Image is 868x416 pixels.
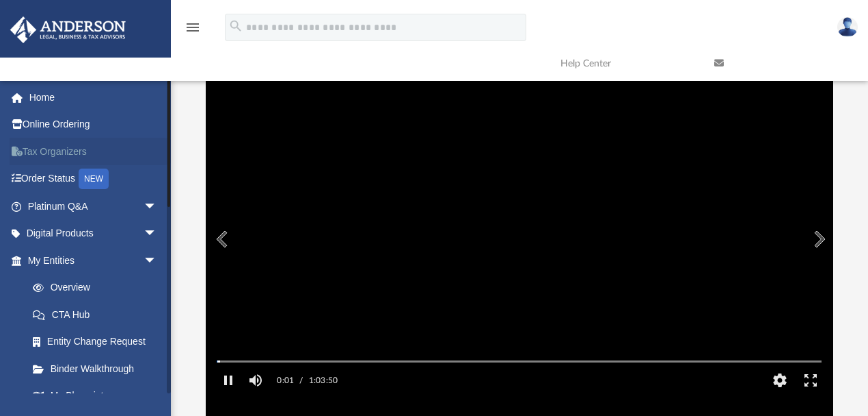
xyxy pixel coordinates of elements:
a: Home [10,84,178,111]
button: Previous File [206,220,236,258]
a: Order StatusNEW [10,165,178,193]
span: arrow_drop_down [144,193,171,221]
label: 1:03:50 [309,367,338,394]
span: / [299,367,303,394]
span: arrow_drop_down [144,247,171,275]
a: Tax Organizers [10,138,178,165]
button: Pause [213,367,243,394]
a: CTA Hub [19,301,178,328]
a: Digital Productsarrow_drop_down [10,220,178,247]
a: My Entitiesarrow_drop_down [10,247,178,274]
div: File preview [206,62,833,416]
a: Binder Walkthrough [19,355,178,382]
img: User Pic [837,17,858,37]
a: My Blueprint [19,382,171,410]
img: Anderson Advisors Platinum Portal [6,16,130,43]
a: menu [185,26,201,36]
a: Help Center [550,36,704,90]
a: Overview [19,274,178,302]
a: Online Ordering [10,111,178,138]
label: 0:01 [277,367,294,394]
button: Next File [803,220,833,258]
i: menu [185,19,201,36]
div: Media Slider [206,356,832,367]
div: NEW [79,169,109,189]
button: Mute [243,367,268,394]
a: Entity Change Request [19,328,178,356]
a: Platinum Q&Aarrow_drop_down [10,193,178,220]
span: arrow_drop_down [144,220,171,248]
i: search [228,19,243,34]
